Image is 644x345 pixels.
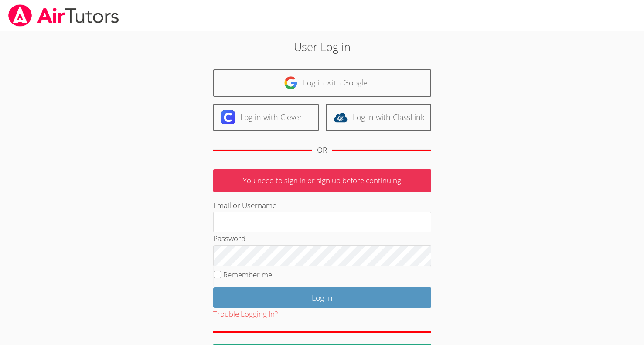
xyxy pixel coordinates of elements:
label: Remember me [223,270,272,280]
img: clever-logo-6eab21bc6e7a338710f1a6ff85c0baf02591cd810cc4098c63d3a4b26e2feb20.svg [221,110,235,124]
a: Log in with Google [213,69,431,97]
div: OR [317,144,327,157]
label: Password [213,233,245,243]
a: Log in with Clever [213,104,319,131]
h2: User Log in [148,38,496,55]
img: classlink-logo-d6bb404cc1216ec64c9a2012d9dc4662098be43eaf13dc465df04b49fa7ab582.svg [334,110,348,124]
button: Trouble Logging In? [213,308,278,321]
a: Log in with ClassLink [326,104,431,131]
label: Email or Username [213,200,276,210]
input: Log in [213,287,431,308]
p: You need to sign in or sign up before continuing [213,169,431,192]
img: google-logo-50288ca7cdecda66e5e0955fdab243c47b7ad437acaf1139b6f446037453330a.svg [284,76,298,90]
img: airtutors_banner-c4298cdbf04f3fff15de1276eac7730deb9818008684d7c2e4769d2f7ddbe033.png [7,4,120,27]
